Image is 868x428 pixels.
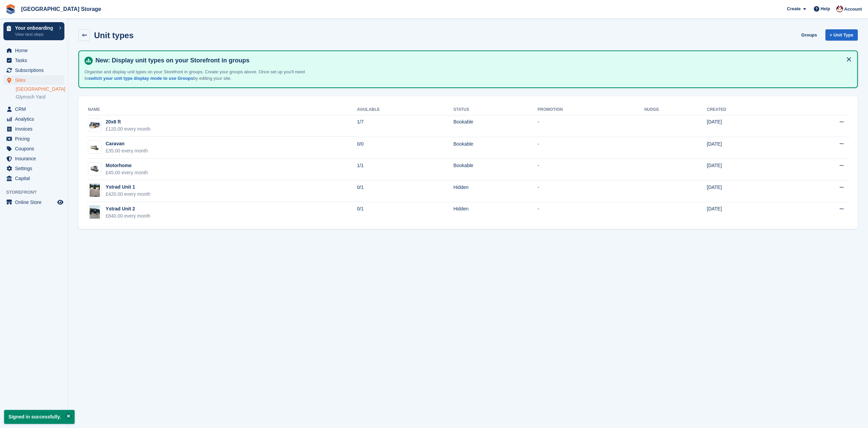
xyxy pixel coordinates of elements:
[106,162,148,169] div: Motorhome
[15,46,56,55] span: Home
[538,202,644,223] td: -
[3,75,64,85] a: menu
[15,31,56,38] p: View next steps
[3,22,64,40] a: Your onboarding View next steps
[15,164,56,173] span: Settings
[3,65,64,75] a: menu
[15,26,56,30] p: Your onboarding
[15,75,56,85] span: Sites
[3,174,64,183] a: menu
[4,410,75,424] p: Signed in successfully.
[88,120,101,130] img: 20-ft-container.jpg
[106,140,148,147] div: Caravan
[90,205,100,219] img: IMG_0056.jpeg
[453,115,537,137] td: Bookable
[88,165,101,173] img: Campervan.jpeg
[106,118,151,126] div: 20x8 ft
[357,180,453,202] td: 0/1
[357,202,453,223] td: 0/1
[90,183,100,197] img: IMG_0057.jpeg
[15,114,56,124] span: Analytics
[3,164,64,173] a: menu
[15,154,56,163] span: Insurance
[93,57,852,64] h4: New: Display unit types on your Storefront in groups
[18,3,104,15] a: [GEOGRAPHIC_DATA] Storage
[538,137,644,159] td: -
[6,189,68,196] span: Storefront
[15,124,56,134] span: Invoices
[453,159,537,180] td: Bookable
[787,5,801,12] span: Create
[453,104,537,115] th: Status
[707,104,789,115] th: Created
[106,169,148,176] div: £45.00 every month
[15,174,56,183] span: Capital
[15,56,56,65] span: Tasks
[3,114,64,124] a: menu
[3,154,64,163] a: menu
[15,197,56,207] span: Online Store
[15,104,56,114] span: CRM
[707,137,789,159] td: [DATE]
[357,137,453,159] td: 0/0
[644,104,707,115] th: Nudge
[538,159,644,180] td: -
[106,212,151,220] div: £840.00 every month
[15,134,56,144] span: Pricing
[844,6,862,13] span: Account
[707,159,789,180] td: [DATE]
[538,115,644,137] td: -
[56,198,64,206] a: Preview store
[798,29,820,41] a: Groups
[106,126,151,133] div: £120.00 every month
[106,147,148,154] div: £35.00 every month
[3,134,64,144] a: menu
[836,5,843,12] img: Andrew Lacey
[88,76,193,81] a: switch your unit type display mode to use Groups
[821,5,830,12] span: Help
[3,197,64,207] a: menu
[5,4,16,14] img: stora-icon-8386f47178a22dfd0bd8f6a31ec36ba5ce8667c1dd55bd0f319d3a0aa187defe.svg
[3,124,64,134] a: menu
[85,69,323,82] p: Organise and display unit types on your Storefront in groups. Create your groups above. Once set ...
[453,202,537,223] td: Hidden
[16,94,64,100] a: Glymoch Yard
[106,191,151,198] div: £420.00 every month
[94,31,134,40] h2: Unit types
[453,137,537,159] td: Bookable
[3,46,64,55] a: menu
[15,144,56,153] span: Coupons
[707,202,789,223] td: [DATE]
[357,115,453,137] td: 1/7
[357,159,453,180] td: 1/1
[87,104,357,115] th: Name
[106,205,151,212] div: Ystrad Unit 2
[16,86,64,92] a: [GEOGRAPHIC_DATA]
[707,115,789,137] td: [DATE]
[453,180,537,202] td: Hidden
[15,65,56,75] span: Subscriptions
[538,104,644,115] th: Promotion
[106,183,151,191] div: Ystrad Unit 1
[357,104,453,115] th: Available
[88,143,101,151] img: Caravan%20-%20R.jpeg
[538,180,644,202] td: -
[707,180,789,202] td: [DATE]
[825,29,858,41] a: + Unit Type
[3,144,64,153] a: menu
[3,56,64,65] a: menu
[3,104,64,114] a: menu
